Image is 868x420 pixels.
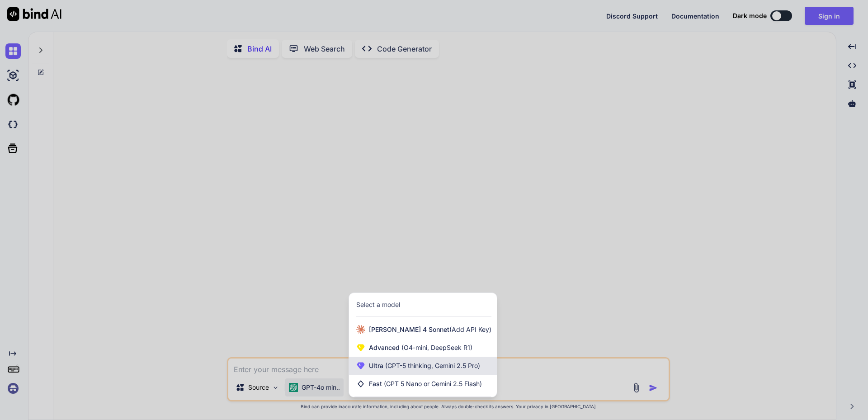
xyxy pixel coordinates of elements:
[369,379,482,388] span: Fast
[400,344,472,351] span: (O4-mini, DeepSeek R1)
[384,380,482,387] span: (GPT 5 Nano or Gemini 2.5 Flash)
[369,361,480,370] span: Ultra
[369,325,491,334] span: [PERSON_NAME] 4 Sonnet
[356,300,400,309] div: Select a model
[383,362,480,369] span: (GPT-5 thinking, Gemini 2.5 Pro)
[449,326,491,333] span: (Add API Key)
[369,343,472,352] span: Advanced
